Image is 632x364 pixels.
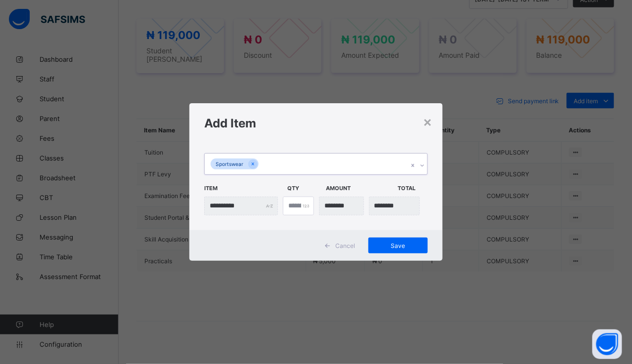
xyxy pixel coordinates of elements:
button: Open asap [592,329,622,359]
span: Qty [287,180,321,197]
div: Sportswear [211,159,248,170]
div: × [423,113,433,130]
span: Cancel [336,242,356,249]
span: Total [398,180,431,197]
h1: Add Item [204,116,427,130]
span: Amount [326,180,393,197]
span: Save [376,242,420,249]
span: Item [204,180,282,197]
